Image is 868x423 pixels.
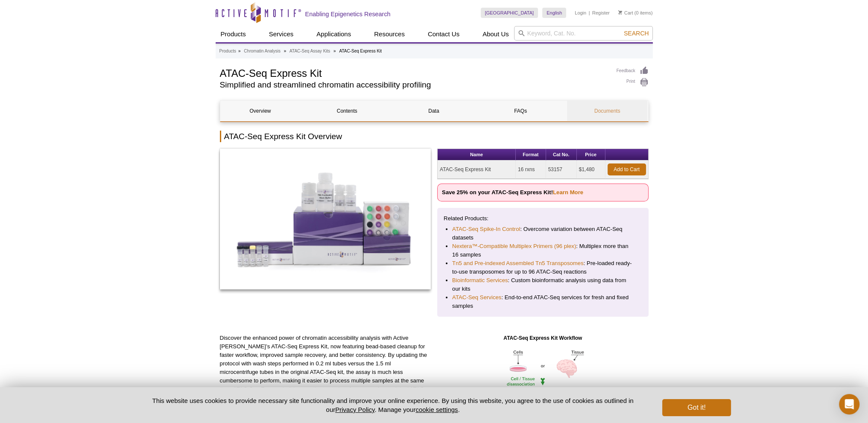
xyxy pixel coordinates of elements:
[516,160,546,179] td: 16 rxns
[394,101,474,121] a: Data
[452,225,520,233] a: ATAC-Seq Spike-In Control
[244,47,281,55] a: Chromatin Analysis
[442,189,583,195] strong: Save 25% on your ATAC-Seq Express Kit!
[284,49,286,53] li: »
[608,163,646,175] a: Add to Cart
[503,335,582,341] strong: ATAC-Seq Express Kit Workflow
[516,149,546,160] th: Format
[452,293,634,310] li: : End-to-end ATAC-Seq services for fresh and fixed samples
[452,242,576,251] a: Nextera™-Compatible Multiplex Primers (96 plex)
[289,47,330,55] a: ATAC-Seq Assay Kits
[438,160,516,179] td: ATAC-Seq Express Kit
[577,160,605,179] td: $1,480
[438,149,516,160] th: Name
[480,101,561,121] a: FAQs
[220,149,431,289] img: ATAC-Seq Express Kit
[305,10,391,18] h2: Enabling Epigenetics Research
[452,259,584,268] a: Tn5 and Pre-indexed Assembled Tn5 Transposomes
[839,394,859,414] div: Open Intercom Messenger
[311,26,356,42] a: Applications
[335,406,374,413] a: Privacy Policy
[481,8,538,18] a: [GEOGRAPHIC_DATA]
[618,8,653,18] li: (0 items)
[477,26,514,42] a: About Us
[369,26,410,42] a: Resources
[216,26,251,42] a: Products
[219,47,236,55] a: Products
[662,399,731,416] button: Got it!
[514,26,653,41] input: Keyword, Cat. No.
[220,81,608,89] h2: Simplified and streamlined chromatin accessibility profiling
[238,49,241,53] li: »
[452,259,634,276] li: : Pre-loaded ready-to-use transposomes for up to 96 ATAC-Seq reactions
[220,101,301,121] a: Overview
[577,149,605,160] th: Price
[546,149,577,160] th: Cat No.
[617,78,649,87] a: Print
[592,10,610,16] a: Register
[567,101,647,121] a: Documents
[264,26,299,42] a: Services
[452,225,634,242] li: : Overcome variation between ATAC-Seq datasets
[575,10,586,16] a: Login
[333,49,336,53] li: »
[452,242,634,259] li: : Multiplex more than 16 samples
[444,214,642,223] p: Related Products:
[618,10,633,16] a: Cart
[617,66,649,76] a: Feedback
[415,406,458,413] button: cookie settings
[452,276,634,293] li: : Custom bioinformatic analysis using data from our kits
[618,10,622,15] img: Your Cart
[621,29,651,37] button: Search
[542,8,566,18] a: English
[220,131,649,142] h2: ATAC-Seq Express Kit Overview
[452,293,501,302] a: ATAC-Seq Services
[220,66,608,79] h1: ATAC-Seq Express Kit
[589,8,590,18] li: |
[553,189,583,195] a: Learn More
[423,26,465,42] a: Contact Us
[307,101,387,121] a: Contents
[220,334,431,411] p: Discover the enhanced power of chromatin accessibility analysis with Active [PERSON_NAME]’s ATAC-...
[137,396,649,414] p: This website uses cookies to provide necessary site functionality and improve your online experie...
[339,49,382,53] li: ATAC-Seq Express Kit
[452,276,508,285] a: Bioinformatic Services
[624,30,649,37] span: Search
[546,160,577,179] td: 53157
